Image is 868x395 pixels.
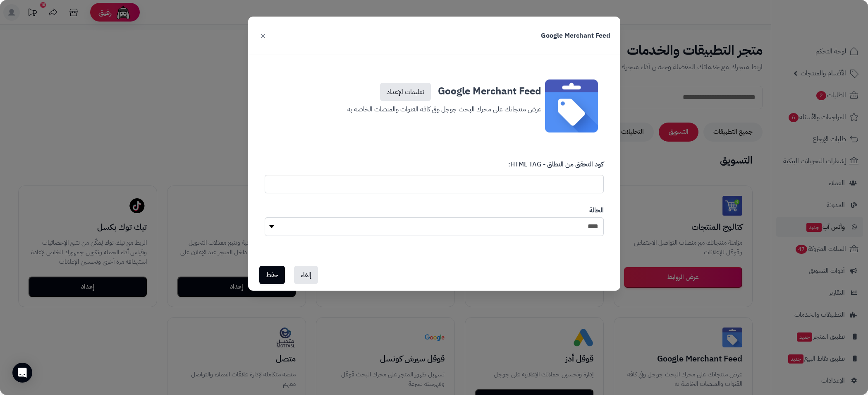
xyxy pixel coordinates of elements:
button: إلغاء [294,266,318,284]
p: عرض منتجاتك على محرك البحث جوجل وفي كافة القنوات والمنصات الخاصة به [327,101,541,115]
button: حفظ [259,266,285,284]
div: Open Intercom Messenger [12,363,32,383]
img: MerchantFeed.png [545,79,598,132]
h3: Google Merchant Feed [541,31,610,41]
button: × [258,26,268,45]
a: تعليمات الإعداد [380,83,431,101]
label: الحالة [589,206,604,215]
h3: Google Merchant Feed [327,79,541,101]
label: كود التحقق من النطاق - HTML TAG: [508,160,604,173]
